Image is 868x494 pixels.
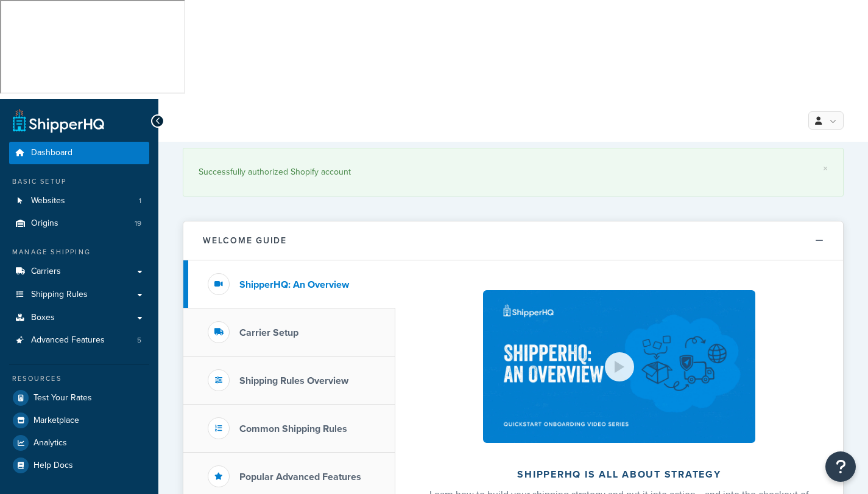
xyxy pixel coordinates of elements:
a: Help Docs [9,454,149,476]
a: Test Your Rates [9,387,149,409]
a: Analytics [9,432,149,454]
li: Websites [9,190,149,212]
h3: Shipping Rules Overview [239,375,348,386]
a: Marketplace [9,409,149,431]
span: Analytics [34,438,67,448]
h3: Carrier Setup [239,327,298,338]
span: Carriers [31,266,61,277]
li: Advanced Features [9,329,149,352]
span: Shipping Rules [31,290,88,300]
div: Successfully authorized Shopify account [199,164,828,181]
a: Shipping Rules [9,284,149,306]
span: 19 [135,218,141,229]
span: 1 [139,196,141,206]
span: Boxes [31,313,55,323]
span: Marketplace [34,416,79,426]
li: Origins [9,212,149,235]
div: Basic Setup [9,176,149,187]
h3: ShipperHQ: An Overview [239,279,349,290]
a: Websites1 [9,190,149,212]
button: Open Resource Center [825,451,856,482]
h3: Popular Advanced Features [239,471,361,482]
a: Advanced Features5 [9,329,149,352]
div: Resources [9,374,149,384]
span: 5 [137,335,141,346]
button: Welcome Guide [183,221,843,260]
div: Manage Shipping [9,247,149,257]
a: Dashboard [9,142,149,164]
h2: Welcome Guide [203,236,287,245]
span: Dashboard [31,148,72,158]
span: Help Docs [34,461,73,471]
a: Carriers [9,260,149,283]
a: Boxes [9,307,149,329]
h2: ShipperHQ is all about strategy [428,469,811,480]
span: Origins [31,218,58,229]
span: Websites [31,196,65,206]
img: ShipperHQ is all about strategy [483,290,755,443]
h3: Common Shipping Rules [239,423,347,434]
span: Test Your Rates [34,393,92,403]
span: Advanced Features [31,335,105,346]
a: Origins19 [9,212,149,235]
a: × [823,164,828,173]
